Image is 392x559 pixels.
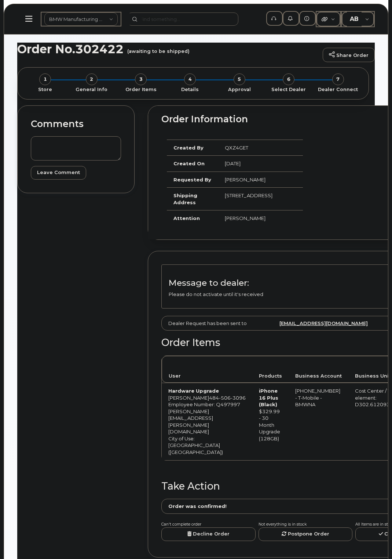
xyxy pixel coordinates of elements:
td: [PERSON_NAME] [218,210,303,226]
strong: Shipping Address [173,192,197,205]
a: 3 Order Items [116,85,165,93]
a: [PERSON_NAME][EMAIL_ADDRESS][PERSON_NAME][DOMAIN_NAME] [168,408,213,435]
a: [EMAIL_ADDRESS][DOMAIN_NAME] [279,320,368,327]
span: Employee Number: Q497997 [168,401,240,407]
td: [PERSON_NAME] City of Use: [GEOGRAPHIC_DATA] ([GEOGRAPHIC_DATA]) [162,383,252,460]
span: 5 [234,73,245,85]
strong: Created On [173,161,205,166]
a: 5 Approval [215,85,264,93]
th: Products [252,356,289,383]
th: Business Account [289,356,348,383]
td: [STREET_ADDRESS] [218,187,303,210]
p: Order Items [119,86,162,93]
a: Postpone Order [259,527,353,541]
span: 2 [86,73,98,85]
h2: Comments [31,119,121,129]
p: Approval [218,86,261,93]
span: 484 [209,395,246,401]
span: 6 [283,73,294,85]
a: Share Order [323,48,375,62]
p: Details [168,86,212,93]
span: 3096 [231,395,246,401]
td: [DATE] [218,155,303,172]
small: (awaiting to be shipped) [127,43,190,54]
a: 2 General Info [67,85,116,93]
strong: Created By [173,145,204,151]
a: Decline Order [161,527,256,541]
td: [PHONE_NUMBER] - T-Mobile - BMWNA [289,383,348,460]
span: 1 [39,73,51,85]
strong: Requested By [173,177,211,183]
a: 1 Store [23,85,67,93]
h1: Order No.302422 [17,43,319,55]
p: Select Dealer [267,86,310,93]
span: 4 [184,73,196,85]
td: $329.99 - 30 Month Upgrade (128GB) [252,383,289,460]
strong: Attention [173,215,200,221]
strong: Order was confirmed! [168,503,227,510]
span: Can't complete order [161,522,201,527]
span: Not everything is in stock [259,522,307,527]
p: Store [26,86,64,93]
th: User [162,356,252,383]
strong: Hardware Upgrade [168,388,219,394]
a: 6 Select Dealer [264,85,313,93]
p: General Info [70,86,113,93]
td: [PERSON_NAME] [218,172,303,188]
strong: iPhone 16 Plus (Black) [259,388,278,407]
a: 4 Details [165,85,215,93]
td: QXZ4GET [218,140,303,156]
span: 506 [219,395,231,401]
input: Leave Comment [31,166,86,180]
span: 3 [135,73,147,85]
